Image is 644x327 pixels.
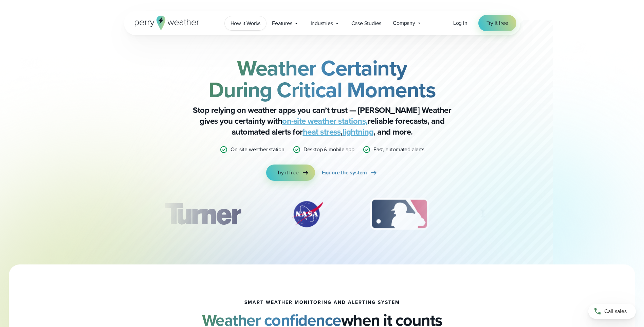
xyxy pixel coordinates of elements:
span: Call sales [604,307,627,315]
h1: smart weather monitoring and alerting system [244,300,400,305]
a: heat stress [303,126,341,138]
span: Try it free [486,19,508,27]
img: MLB.svg [364,197,435,231]
a: How it Works [225,16,266,30]
span: Try it free [277,169,299,177]
p: On-site weather station [231,145,284,154]
a: lightning [343,126,374,138]
a: Try it free [266,165,315,181]
p: Desktop & mobile app [303,145,354,154]
p: Fast, automated alerts [373,145,424,154]
img: Turner-Construction_1.svg [154,197,251,231]
p: Stop relying on weather apps you can’t trust — [PERSON_NAME] Weather gives you certainty with rel... [186,105,458,137]
div: 2 of 12 [283,197,331,231]
span: Industries [311,19,333,28]
a: Call sales [588,304,636,319]
strong: Weather Certainty During Critical Moments [208,52,436,106]
a: Explore the system [322,165,378,181]
div: slideshow [158,197,486,235]
div: 1 of 12 [154,197,251,231]
span: Features [272,19,292,28]
span: Company [393,19,415,27]
div: 4 of 12 [468,197,522,231]
span: Case Studies [351,19,382,28]
a: Log in [453,19,467,27]
a: on-site weather stations, [282,115,368,127]
a: Try it free [478,15,516,31]
div: 3 of 12 [364,197,435,231]
span: Explore the system [322,169,367,177]
span: Log in [453,19,467,27]
a: Case Studies [346,16,387,30]
img: PGA.svg [468,197,522,231]
span: How it Works [231,19,261,28]
img: NASA.svg [283,197,331,231]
